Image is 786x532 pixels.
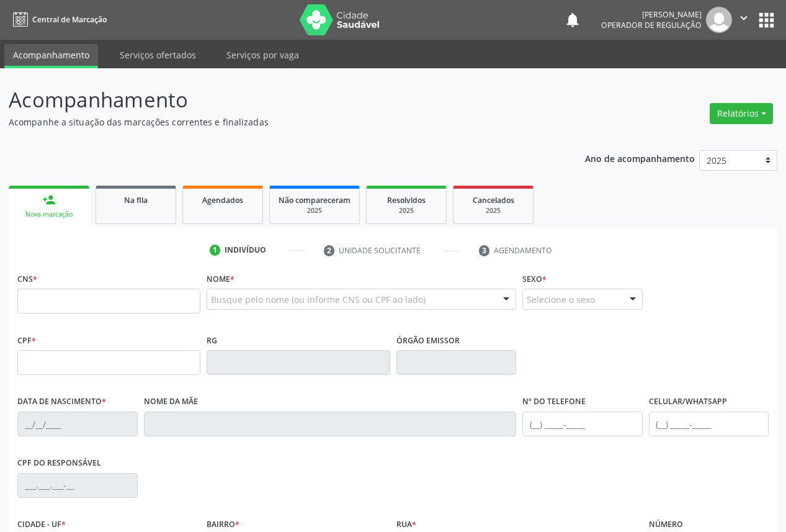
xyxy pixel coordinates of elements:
div: Nova marcação [17,210,81,219]
span: Não compareceram [279,195,351,205]
label: Órgão emissor [396,331,460,350]
input: (__) _____-_____ [522,412,643,436]
button: notifications [564,11,581,29]
label: Nome da mãe [144,392,198,412]
a: Central de Marcação [9,9,107,30]
div: 1 [210,245,221,256]
p: Acompanhamento [9,84,547,115]
div: 2025 [279,206,351,215]
div: person_add [42,193,56,207]
div: Indivíduo [225,245,266,256]
p: Ano de acompanhamento [585,150,695,166]
i:  [737,11,751,25]
span: Busque pelo nome (ou informe CNS ou CPF ao lado) [211,293,426,306]
label: CPF do responsável [17,454,101,473]
span: Na fila [124,195,148,205]
label: Nº do Telefone [522,392,586,412]
button: apps [756,9,777,31]
label: RG [207,331,217,350]
label: Data de nascimento [17,392,106,412]
button: Relatórios [710,103,773,124]
span: Cancelados [473,195,514,205]
input: ___.___.___-__ [17,473,138,498]
a: Serviços por vaga [218,44,308,66]
span: Selecione o sexo [527,293,595,306]
span: Operador de regulação [601,20,702,30]
label: CNS [17,269,37,289]
p: Acompanhe a situação das marcações correntes e finalizadas [9,115,547,128]
img: img [706,7,732,33]
span: Resolvidos [387,195,426,205]
div: 2025 [462,206,524,215]
span: Agendados [202,195,243,205]
button:  [732,7,756,33]
a: Acompanhamento [4,44,98,68]
label: Sexo [522,269,547,289]
label: Celular/WhatsApp [649,392,727,412]
input: (__) _____-_____ [649,412,769,436]
span: Central de Marcação [32,14,107,25]
label: Nome [207,269,234,289]
div: [PERSON_NAME] [601,9,702,20]
a: Serviços ofertados [111,44,205,66]
input: __/__/____ [17,412,138,436]
div: 2025 [375,206,437,215]
label: CPF [17,331,36,350]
